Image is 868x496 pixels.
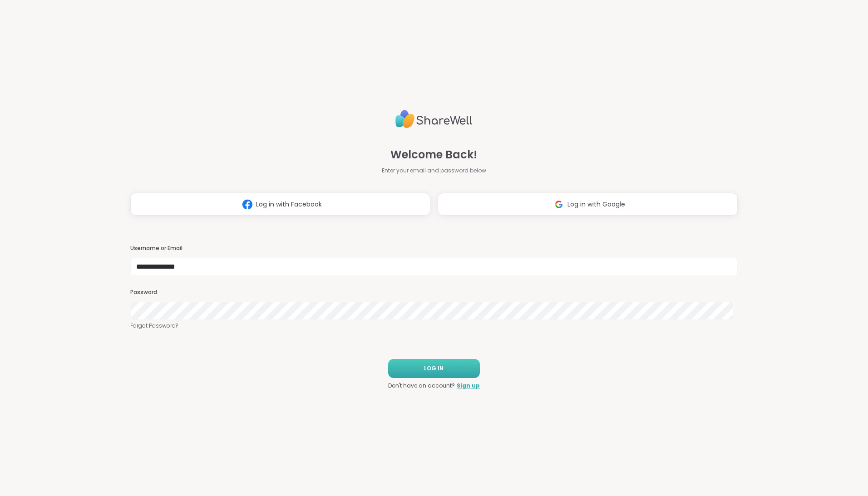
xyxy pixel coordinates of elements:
button: Log in with Facebook [130,193,430,216]
h3: Username or Email [130,245,738,252]
span: Enter your email and password below [382,167,486,175]
a: Sign up [457,382,480,390]
img: ShareWell Logomark [239,196,256,213]
button: Log in with Google [438,193,738,216]
img: ShareWell Logomark [550,196,567,213]
span: Don't have an account? [388,382,455,390]
span: LOG IN [424,364,444,373]
span: Log in with Google [567,200,625,209]
a: Forgot Password? [130,322,738,330]
button: LOG IN [388,359,480,378]
h3: Password [130,289,738,296]
span: Log in with Facebook [256,200,322,209]
img: ShareWell Logo [395,106,473,132]
span: Welcome Back! [390,147,477,163]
